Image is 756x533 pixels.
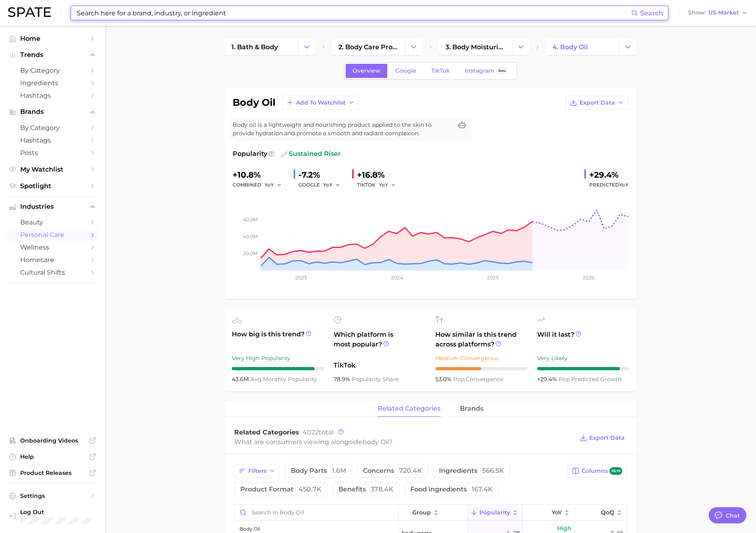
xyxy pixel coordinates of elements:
span: Product Releases [20,469,85,476]
span: food ingredients [410,486,493,493]
span: Export Data [589,434,625,441]
span: 566.5k [482,467,504,474]
span: group [412,509,431,516]
span: Columns [582,467,622,475]
a: Help [6,451,99,463]
div: GOOGLE [298,180,346,190]
input: Search in body oil [235,505,398,520]
button: ShowUS Market [686,8,750,18]
span: 450.7k [298,485,321,493]
a: Hashtags [6,89,99,102]
button: Change Category [405,39,422,55]
a: 2. body care products [332,39,405,55]
span: YoY [265,181,274,188]
div: What are consumers viewing alongside ? [234,436,573,447]
abbr: popularity index [559,376,571,383]
span: Predicted [589,180,628,190]
a: beauty [6,216,99,229]
span: How similar is this trend across platforms? [435,330,527,349]
span: YoY [552,509,562,516]
a: Posts [6,147,99,159]
img: SPATE [8,7,51,17]
div: +10.8% [233,168,287,181]
a: Home [6,32,99,45]
span: US Market [708,10,739,15]
div: Medium Convergence [435,353,527,363]
span: Search [640,9,663,17]
abbr: popularity index [453,376,466,383]
button: YoY [379,180,396,190]
span: YoY [619,182,628,188]
span: 720.4k [399,467,422,474]
a: personal care [6,229,99,241]
span: Export Data [580,99,615,106]
a: Log out. Currently logged in with e-mail dgauld@soldejaneiro.com. [6,506,99,527]
a: Google [388,64,423,78]
span: Hashtags [20,136,85,144]
button: group [399,505,467,520]
a: 1. bath & body [225,39,298,55]
span: QoQ [601,509,614,516]
span: Beta [498,67,506,74]
span: Related Categories [234,428,299,436]
span: 53.0% [435,376,453,383]
a: Overview [346,64,387,78]
button: Trends [6,49,99,61]
button: Industries [6,201,99,213]
a: 3. body moisturizing products [439,39,512,55]
div: TIKTOK [357,180,401,190]
span: Popularity [479,509,510,516]
span: YoY [379,181,388,188]
button: Change Category [512,39,529,55]
span: convergence [453,376,503,383]
button: QoQ [575,505,626,520]
span: body parts [291,468,346,474]
a: by Category [6,64,99,77]
span: YoY [323,181,332,188]
span: Instagram [465,67,494,74]
span: Show [688,10,706,15]
span: monthly popularity [250,376,317,383]
span: Brands [20,108,85,115]
abbr: average [250,376,263,383]
input: Search here for a brand, industry, or ingredient [76,6,631,20]
button: Change Category [298,39,315,55]
span: Overview [353,67,380,74]
button: YoY [523,505,575,520]
span: by Category [20,67,85,74]
tspan: 2026 [583,275,594,281]
span: related categories [378,405,441,412]
div: combined [233,180,287,190]
a: Spotlight [6,180,99,192]
a: Onboarding Videos [6,434,99,447]
span: product format [240,486,321,493]
h1: body oil [233,98,275,107]
span: TikTok [334,361,426,370]
span: body oil [362,438,389,446]
button: Popularity [468,505,523,520]
span: 1.6m [332,467,346,474]
span: 4. body oil [552,43,588,51]
button: Change Category [619,39,636,55]
span: Onboarding Videos [20,437,85,444]
span: Spotlight [20,182,85,190]
button: YoY [323,180,340,190]
div: +29.4% [589,168,628,181]
span: TikTok [431,67,450,74]
button: YoY [265,180,282,190]
span: 43.6m [232,376,250,383]
span: +29.4% [537,376,559,383]
a: TikTok [424,64,457,78]
button: Brands [6,106,99,118]
span: ingredients [439,468,504,474]
a: Hashtags [6,134,99,147]
span: 2. body care products [338,43,398,51]
a: Ingredients [6,77,99,89]
span: 1. bath & body [231,43,278,51]
div: +16.8% [357,168,401,181]
img: sustained riser [281,151,287,157]
a: 4. body oil [546,39,619,55]
span: Settings [20,492,85,499]
span: wellness [20,243,85,251]
span: 167.4k [472,485,493,493]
